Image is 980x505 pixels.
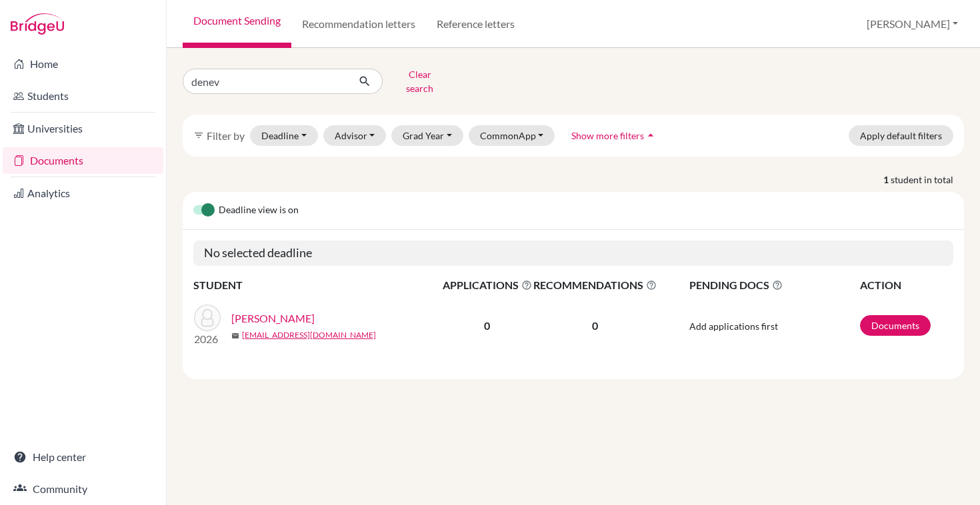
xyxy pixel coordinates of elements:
a: Universities [3,115,163,142]
span: student in total [891,173,964,187]
i: filter_list [193,130,204,141]
th: ACTION [859,276,953,294]
th: STUDENT [193,276,442,294]
span: APPLICATIONS [443,277,532,293]
a: Community [3,476,163,502]
button: Deadline [250,125,318,146]
button: Grad Year [391,125,463,146]
a: Analytics [3,180,163,207]
span: Deadline view is on [219,203,299,219]
input: Find student by name... [183,69,348,94]
i: arrow_drop_up [644,129,657,142]
a: Help center [3,444,163,470]
span: Show more filters [571,130,644,141]
p: 2026 [194,331,221,347]
button: Clear search [383,64,457,99]
span: mail [231,332,239,340]
strong: 1 [883,173,891,187]
span: RECOMMENDATIONS [533,277,657,293]
a: [PERSON_NAME] [231,310,315,326]
a: Students [3,83,163,109]
b: 0 [484,319,490,332]
button: Apply default filters [849,125,953,146]
button: [PERSON_NAME] [861,11,964,37]
span: Add applications first [689,320,778,332]
button: Advisor [323,125,387,146]
span: PENDING DOCS [689,277,859,293]
h5: No selected deadline [193,241,953,266]
p: 0 [533,318,657,334]
a: Documents [860,315,931,336]
a: [EMAIL_ADDRESS][DOMAIN_NAME] [242,329,376,341]
img: Bridge-U [11,13,64,35]
button: CommonApp [469,125,555,146]
a: Documents [3,147,163,174]
img: Denev, Yoan [194,304,221,331]
button: Show more filtersarrow_drop_up [560,125,669,146]
a: Home [3,51,163,77]
span: Filter by [207,129,245,142]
